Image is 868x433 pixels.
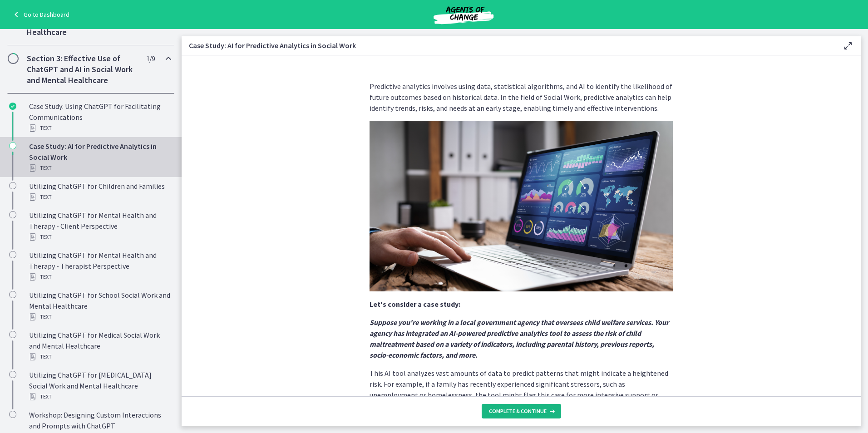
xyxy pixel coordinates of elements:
div: Text [29,162,171,173]
div: Text [29,351,171,362]
div: Utilizing ChatGPT for Mental Health and Therapy - Therapist Perspective [29,250,171,282]
h2: Section 3: Effective Use of ChatGPT and AI in Social Work and Mental Healthcare [27,53,138,86]
p: Predictive analytics involves using data, statistical algorithms, and AI to identify the likeliho... [370,81,673,113]
div: Utilizing ChatGPT for [MEDICAL_DATA] Social Work and Mental Healthcare [29,369,171,402]
i: Completed [9,103,16,110]
div: Text [29,123,171,133]
div: Utilizing ChatGPT for Medical Social Work and Mental Healthcare [29,330,171,362]
div: Utilizing ChatGPT for Children and Families [29,181,171,202]
div: Case Study: AI for Predictive Analytics in Social Work [29,141,171,173]
button: Complete & continue [482,404,561,418]
h3: Case Study: AI for Predictive Analytics in Social Work [189,40,828,51]
p: This AI tool analyzes vast amounts of data to predict patterns that might indicate a heightened r... [370,368,673,411]
div: Text [29,192,171,202]
span: 1 / 9 [146,53,155,64]
strong: Let's consider a case study: [370,300,460,309]
img: Slides_for_Title_Slides_for_ChatGPT_and_AI_for_Social_Work_%285%29.png [370,121,673,291]
div: Text [29,391,171,402]
span: Complete & continue [489,408,547,415]
a: Go to Dashboard [11,9,69,20]
div: Text [29,231,171,242]
div: Text [29,311,171,322]
div: Case Study: Using ChatGPT for Facilitating Communications [29,101,171,133]
div: Utilizing ChatGPT for Mental Health and Therapy - Client Perspective [29,210,171,242]
img: Agents of Change [409,4,518,25]
div: Text [29,271,171,282]
div: Utilizing ChatGPT for School Social Work and Mental Healthcare [29,290,171,322]
strong: Suppose you're working in a local government agency that oversees child welfare services. Your ag... [370,318,669,359]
